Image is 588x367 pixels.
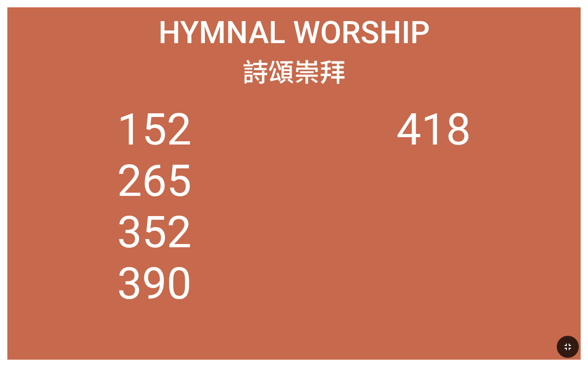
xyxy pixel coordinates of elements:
[117,155,192,206] li: 265
[117,104,192,155] li: 152
[243,52,345,89] span: 詩頌崇拜
[117,206,192,258] li: 352
[158,15,430,50] span: Hymnal Worship
[396,104,471,155] li: 418
[117,258,192,309] li: 390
